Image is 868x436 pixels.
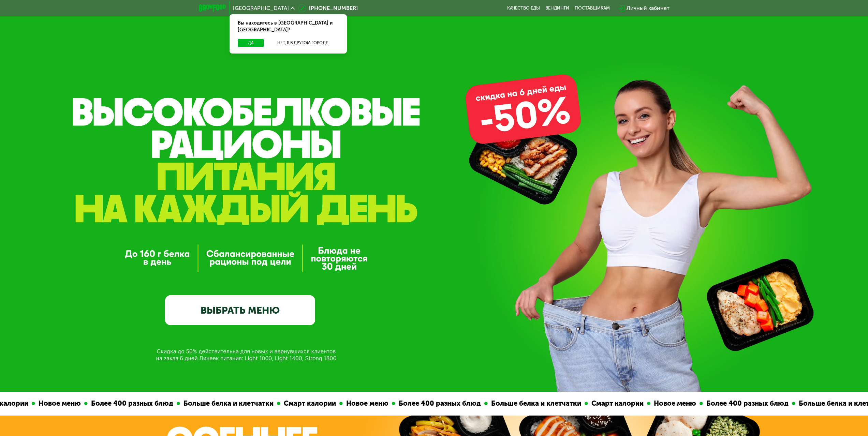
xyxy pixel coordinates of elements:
a: Вендинги [545,5,569,11]
div: Личный кабинет [627,4,670,12]
div: Новое меню [650,398,699,409]
div: Вы находитесь в [GEOGRAPHIC_DATA] и [GEOGRAPHIC_DATA]? [230,14,347,39]
div: Больше белка и клетчатки [179,398,276,409]
button: Да [238,39,264,47]
a: Качество еды [507,5,540,11]
button: Нет, я в другом городе [267,39,339,47]
div: Больше белка и клетчатки [487,398,584,409]
div: Новое меню [34,398,84,409]
a: [PHONE_NUMBER] [298,4,358,12]
a: ВЫБРАТЬ МЕНЮ [165,295,315,325]
div: Новое меню [342,398,391,409]
span: [GEOGRAPHIC_DATA] [233,5,289,11]
div: Более 400 разных блюд [87,398,176,409]
div: Смарт калории [587,398,646,409]
div: Более 400 разных блюд [395,398,484,409]
div: Смарт калории [280,398,339,409]
div: Более 400 разных блюд [702,398,791,409]
div: поставщикам [575,5,610,11]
